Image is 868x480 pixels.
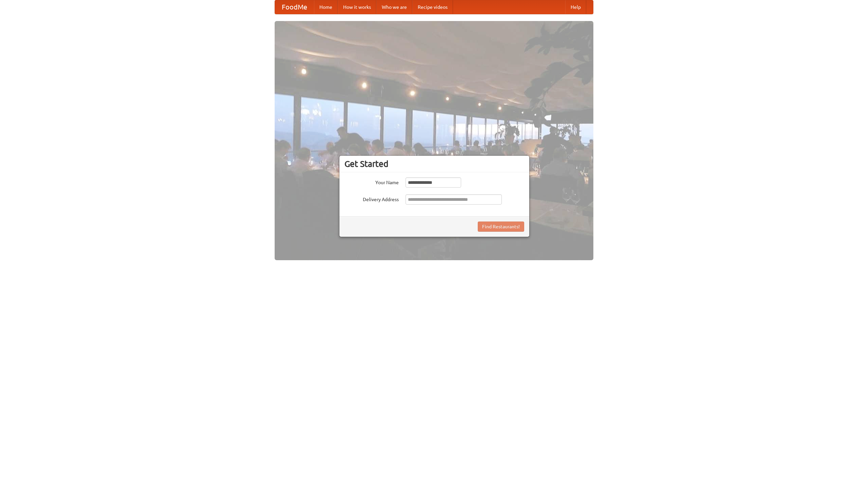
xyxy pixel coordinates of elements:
label: Delivery Address [344,194,399,203]
a: Recipe videos [412,0,453,14]
button: Find Restaurants! [478,222,524,232]
label: Your Name [344,177,399,186]
a: How it works [338,0,376,14]
a: Who we are [376,0,412,14]
h3: Get Started [344,159,524,169]
a: FoodMe [275,0,314,14]
a: Home [314,0,338,14]
a: Help [565,0,586,14]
